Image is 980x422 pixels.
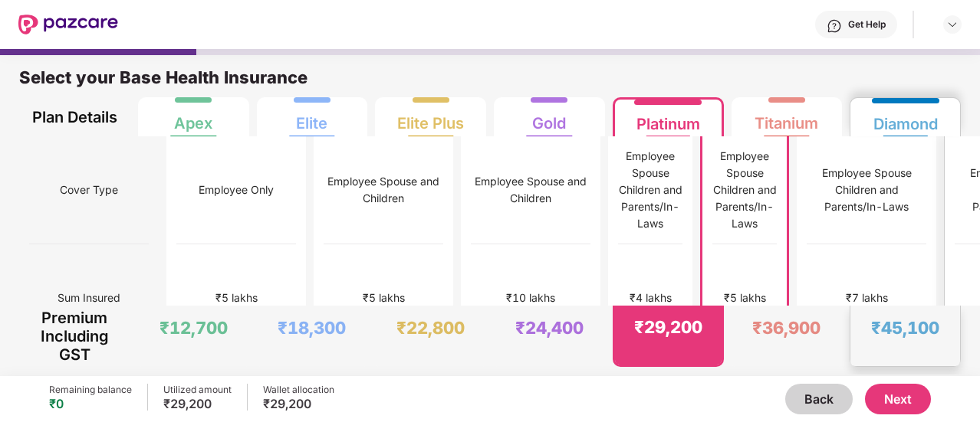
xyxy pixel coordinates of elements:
[506,290,555,306] div: ₹10 lakhs
[29,97,120,136] div: Plan Details
[278,317,346,339] div: ₹18,300
[755,102,818,132] div: Titanium
[396,317,465,339] div: ₹22,800
[946,18,959,31] img: svg+xml;base64,PHN2ZyBpZD0iRHJvcGRvd24tMzJ4MzIiIHhtbG5zPSJodHRwOi8vd3d3LnczLm9yZy8yMDAwL3N2ZyIgd2...
[724,290,766,306] div: ₹5 lakhs
[397,102,464,132] div: Elite Plus
[163,396,232,411] div: ₹29,200
[712,148,777,232] div: Employee Spouse Children and Parents/In-Laws
[827,18,842,34] img: svg+xml;base64,PHN2ZyBpZD0iSGVscC0zMngzMiIgeG1sbnM9Imh0dHA6Ly93d3cudzMub3JnLzIwMDAvc3ZnIiB3aWR0aD...
[807,165,926,215] div: Employee Spouse Children and Parents/In-Laws
[296,102,327,132] div: Elite
[618,148,682,232] div: Employee Spouse Children and Parents/In-Laws
[636,103,700,133] div: Platinum
[871,317,939,339] div: ₹45,100
[29,306,120,367] div: Premium Including GST
[630,290,672,306] div: ₹4 lakhs
[60,175,118,204] span: Cover Type
[215,290,258,306] div: ₹5 lakhs
[752,317,821,339] div: ₹36,900
[159,317,228,339] div: ₹12,700
[163,384,232,396] div: Utilized amount
[865,384,931,414] button: Next
[58,283,120,312] span: Sum Insured
[174,102,212,132] div: Apex
[199,182,274,198] div: Employee Only
[873,103,938,133] div: Diamond
[515,317,584,339] div: ₹24,400
[846,290,888,306] div: ₹7 lakhs
[49,396,132,411] div: ₹0
[324,173,443,207] div: Employee Spouse and Children
[263,384,334,396] div: Wallet allocation
[532,102,566,132] div: Gold
[363,290,405,306] div: ₹5 lakhs
[49,384,132,396] div: Remaining balance
[634,316,702,338] div: ₹29,200
[848,18,886,31] div: Get Help
[471,173,590,207] div: Employee Spouse and Children
[263,396,334,411] div: ₹29,200
[19,67,961,97] div: Select your Base Health Insurance
[18,15,118,34] img: New Pazcare Logo
[785,384,853,414] button: Back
